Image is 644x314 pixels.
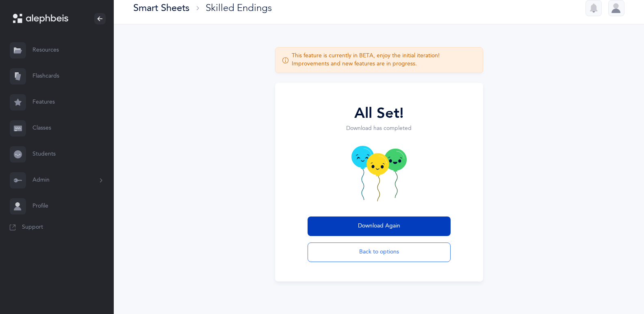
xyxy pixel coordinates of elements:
div: This feature is currently in BETA, enjoy the initial iteration! Improvements and new features are... [292,52,476,68]
div: All Set! [308,102,451,124]
div: Skilled Endings [206,1,272,15]
button: Back to options [308,243,451,262]
div: Download has completed [308,124,451,133]
div: Smart Sheets [133,1,189,15]
button: Download Again [308,217,451,236]
span: Download Again [358,222,400,230]
span: Support [22,223,43,232]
